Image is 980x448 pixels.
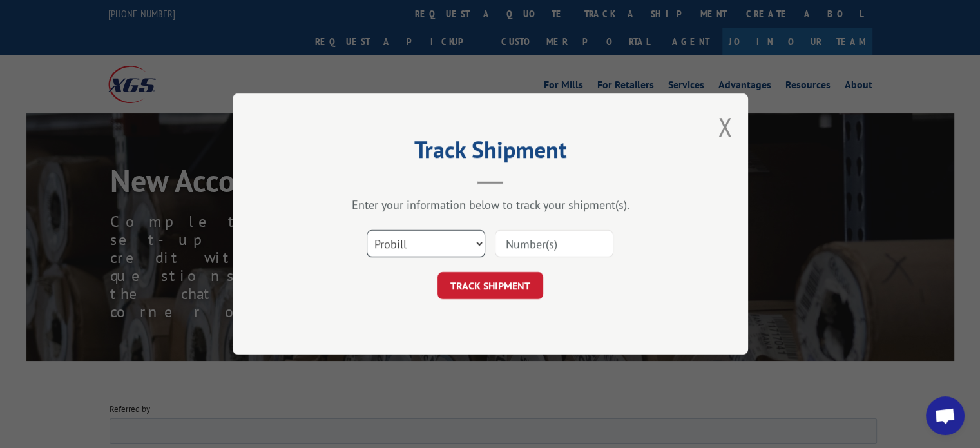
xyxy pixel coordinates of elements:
[387,155,403,166] span: DBA
[495,230,613,257] input: Number(s)
[297,141,684,165] h2: Track Shipment
[718,110,732,144] button: Close modal
[437,272,543,299] button: TRACK SHIPMENT
[297,197,684,212] div: Enter your information below to track your shipment(s).
[926,396,965,435] div: Open chat
[387,208,481,219] span: Primary Contact Last Name
[387,260,540,271] span: Who do you report to within your company?
[387,313,463,324] span: Primary Contact Email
